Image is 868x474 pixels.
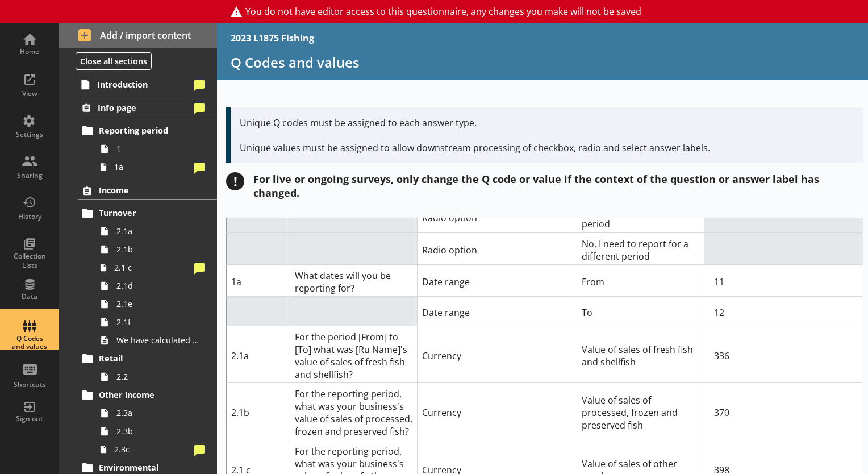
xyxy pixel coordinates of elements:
[78,181,217,200] a: Income
[59,23,217,48] button: Add / import content
[116,317,202,327] span: 2.1f
[95,240,217,259] a: 2.1b
[577,296,704,326] td: To
[709,301,858,324] input: QCode input field
[59,98,217,176] li: Info pageReporting period11a
[10,171,49,180] div: Sharing
[577,383,704,440] td: Value of sales of processed, frozen and preserved fish
[83,204,217,350] li: Turnover2.1a2.1b2.1 c2.1d2.1e2.1fWe have calculated your business's total turnover for the report...
[231,32,314,44] div: 2023 L1875 Fishing
[95,259,217,277] a: 2.1 c
[116,298,202,309] span: 2.1e
[709,271,858,293] input: QCode input field
[227,264,290,296] td: 1a
[95,313,217,331] a: 2.1f
[116,280,202,291] span: 2.1d
[77,75,217,93] a: Introduction
[290,383,418,440] td: For the reporting period, what was your business's value of sales of processed, frozen and preser...
[10,130,49,139] div: Settings
[116,143,202,154] span: 1
[99,125,197,136] span: Reporting period
[95,404,217,422] a: 2.3a
[577,326,704,383] td: Value of sales of fresh fish and shellfish
[577,232,704,264] td: No, I need to report for a different period
[114,444,190,455] span: 2.3c
[99,462,197,473] span: Environmental
[95,368,217,386] a: 2.2
[418,326,577,383] td: Currency
[577,264,704,296] td: From
[76,52,152,70] button: Close all sections
[418,232,577,264] td: Radio option
[95,331,217,350] a: We have calculated your business's total turnover for the reporting period to be [total]. Is that...
[10,380,49,389] div: Shortcuts
[95,277,217,295] a: 2.1d
[78,122,217,140] a: Reporting period
[114,161,190,172] span: 1a
[78,29,198,41] span: Add / import content
[78,350,217,368] a: Retail
[95,222,217,240] a: 2.1a
[98,102,190,113] span: Info page
[99,185,197,196] span: Income
[116,335,202,346] span: We have calculated your business's total turnover for the reporting period to be [total]. Is that...
[227,326,290,383] td: 2.1a
[10,335,49,351] div: Q Codes and values
[290,326,418,383] td: For the period [From] to [To] what was [Ru Name]'s value of sales of fresh fish and shellfish?
[418,383,577,440] td: Currency
[78,386,217,404] a: Other income
[95,158,217,176] a: 1a
[418,264,577,296] td: Date range
[10,252,49,269] div: Collection Lists
[709,344,858,367] input: QCode input field
[83,350,217,386] li: Retail2.2
[116,426,202,436] span: 2.3b
[10,212,49,221] div: History
[95,440,217,459] a: 2.3c
[227,383,290,440] td: 2.1b
[240,117,854,154] p: Unique Q codes must be assigned to each answer type. Unique values must be assigned to allow down...
[99,353,197,364] span: Retail
[10,414,49,423] div: Sign out
[418,296,577,326] td: Date range
[95,140,217,158] a: 1
[114,262,190,273] span: 2.1 c
[78,204,217,222] a: Turnover
[226,172,244,190] div: !
[95,422,217,440] a: 2.3b
[290,264,418,296] td: What dates will you be reporting for?
[83,386,217,459] li: Other income2.3a2.3b2.3c
[99,389,197,400] span: Other income
[116,371,202,382] span: 2.2
[116,226,202,236] span: 2.1a
[10,89,49,98] div: View
[10,292,49,301] div: Data
[10,47,49,56] div: Home
[97,79,190,90] span: Introduction
[95,295,217,313] a: 2.1e
[78,98,217,117] a: Info page
[231,53,854,71] h1: Q Codes and values
[709,401,858,424] input: QCode input field
[116,408,202,418] span: 2.3a
[83,122,217,176] li: Reporting period11a
[253,172,863,199] div: For live or ongoing surveys, only change the Q code or value if the context of the question or an...
[99,207,197,218] span: Turnover
[116,244,202,255] span: 2.1b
